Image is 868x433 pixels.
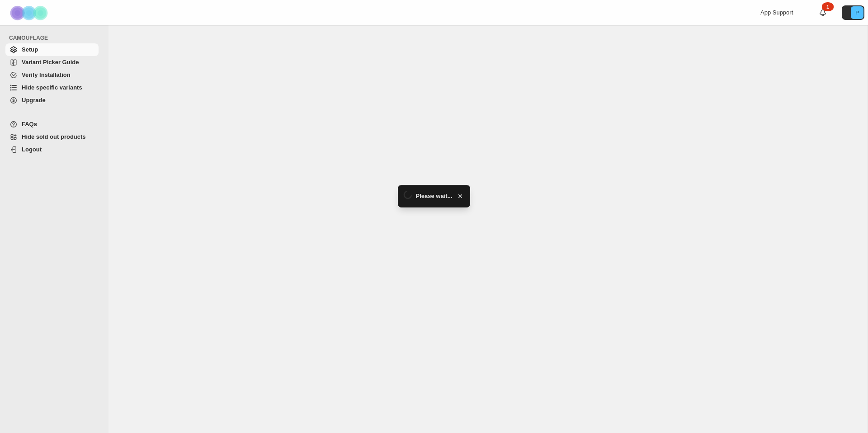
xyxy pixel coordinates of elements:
[5,143,99,156] a: Logout
[818,8,827,17] a: 1
[5,94,99,107] a: Upgrade
[5,81,99,94] a: Hide specific variants
[22,84,82,91] span: Hide specific variants
[842,5,864,20] button: Avatar with initials P
[22,46,38,53] span: Setup
[22,71,71,78] span: Verify Installation
[855,10,859,15] text: P
[5,43,99,56] a: Setup
[22,97,46,104] span: Upgrade
[22,121,37,127] span: FAQs
[5,56,99,69] a: Variant Picker Guide
[7,0,52,25] img: Camouflage
[5,118,99,131] a: FAQs
[5,69,99,81] a: Verify Installation
[9,34,102,42] span: CAMOUFLAGE
[822,2,834,11] div: 1
[22,59,79,66] span: Variant Picker Guide
[760,9,793,16] span: App Support
[22,133,86,140] span: Hide sold out products
[851,6,863,19] span: Avatar with initials P
[5,131,99,143] a: Hide sold out products
[22,146,42,153] span: Logout
[416,192,453,201] span: Please wait...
